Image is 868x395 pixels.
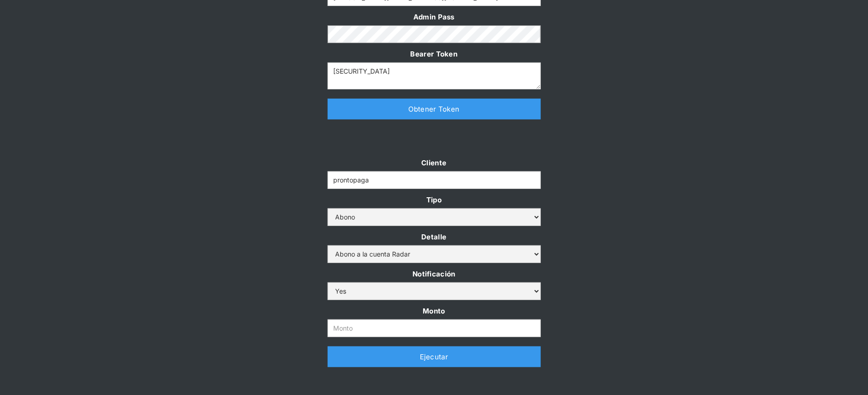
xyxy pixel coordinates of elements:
label: Notificación [328,268,541,280]
input: Example Text [328,171,541,189]
input: Monto [328,320,541,337]
a: Ejecutar [328,346,541,367]
label: Monto [328,305,541,317]
label: Admin Pass [328,11,541,23]
label: Tipo [328,194,541,206]
a: Obtener Token [328,99,541,119]
label: Bearer Token [328,48,541,60]
form: Form [328,157,541,337]
label: Detalle [328,231,541,243]
label: Cliente [328,157,541,169]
